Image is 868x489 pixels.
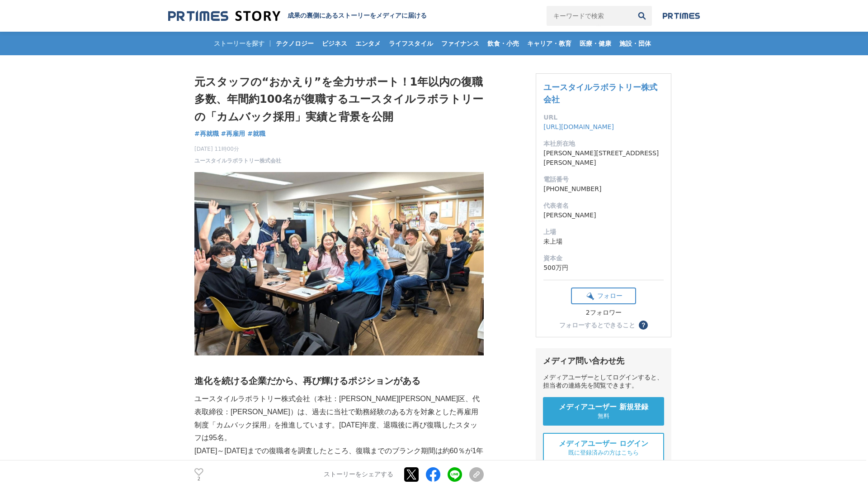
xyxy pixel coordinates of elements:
button: 検索 [632,6,652,26]
div: メディアユーザーとしてログインすると、担当者の連絡先を閲覧できます。 [543,374,664,390]
h1: 元スタッフの“おかえり”を全力サポート！1年以内の復職多数、年間約100名が復職するユースタイルラボラトリーの「カムバック採用」実績と背景を公開 [194,73,484,125]
span: #就職 [247,129,265,138]
a: キャリア・教育 [524,32,575,55]
div: フォローするとできること [559,322,635,328]
span: #再雇用 [221,129,245,138]
a: 飲食・小売 [484,32,523,55]
img: 成果の裏側にあるストーリーをメディアに届ける [168,10,280,22]
span: [DATE] 11時00分 [194,145,281,153]
a: ユースタイルラボラトリー株式会社 [194,157,281,165]
h2: 進化を続ける企業だから、再び輝けるポジションがある [194,374,484,388]
img: thumbnail_5e65eb70-7254-11f0-ad75-a15d8acbbc29.jpg [194,172,484,355]
dd: [PERSON_NAME] [543,211,664,220]
a: [URL][DOMAIN_NAME] [543,123,614,130]
dt: 上場 [543,227,664,237]
div: メディア問い合わせ先 [543,355,664,366]
dt: URL [543,113,664,122]
a: 施設・団体 [616,32,655,55]
a: ファイナンス [438,32,483,55]
span: ？ [640,322,646,328]
span: ビジネス [318,39,351,48]
a: #再就職 [194,129,219,139]
button: ？ [639,321,648,330]
span: テクノロジー [272,39,317,48]
dt: 資本金 [543,254,664,263]
a: メディアユーザー ログイン 既に登録済みの方はこちら [543,433,664,463]
img: prtimes [663,12,700,19]
p: ストーリーをシェアする [324,471,393,479]
span: 医療・健康 [576,39,615,48]
p: ユースタイルラボラトリー株式会社（本社：[PERSON_NAME][PERSON_NAME]区、代表取締役：[PERSON_NAME]）は、過去に当社で勤務経験のある方を対象とした再雇用制度「カ... [194,393,484,445]
dt: 本社所在地 [543,139,664,149]
a: 成果の裏側にあるストーリーをメディアに届ける 成果の裏側にあるストーリーをメディアに届ける [168,10,427,22]
span: 飲食・小売 [484,39,523,48]
a: テクノロジー [272,32,317,55]
dd: [PHONE_NUMBER] [543,184,664,194]
a: #就職 [247,129,265,139]
span: エンタメ [352,39,384,48]
dt: 電話番号 [543,175,664,184]
span: ファイナンス [438,39,483,48]
a: エンタメ [352,32,384,55]
h2: 成果の裏側にあるストーリーをメディアに届ける [288,12,427,20]
span: #再就職 [194,129,219,138]
span: メディアユーザー ログイン [559,439,648,449]
dd: 500万円 [543,263,664,273]
a: メディアユーザー 新規登録 無料 [543,397,664,426]
button: フォロー [571,288,636,304]
a: ユースタイルラボラトリー株式会社 [543,82,657,104]
span: ライフスタイル [385,39,437,48]
a: ビジネス [318,32,351,55]
dt: 代表者名 [543,201,664,211]
p: 2 [194,477,203,481]
span: 無料 [598,412,609,420]
div: 2フォロワー [571,309,636,317]
dd: 未上場 [543,237,664,246]
dd: [PERSON_NAME][STREET_ADDRESS][PERSON_NAME] [543,149,664,168]
span: 施設・団体 [616,39,655,48]
a: ライフスタイル [385,32,437,55]
a: #再雇用 [221,129,245,139]
p: [DATE]～[DATE]までの復職者を調査したところ、復職までのブランク期間は約60％が1年以内でした。 [194,445,484,471]
input: キーワードで検索 [547,6,632,26]
span: キャリア・教育 [524,39,575,48]
span: 既に登録済みの方はこちら [568,449,639,457]
span: メディアユーザー 新規登録 [559,403,648,412]
a: 医療・健康 [576,32,615,55]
